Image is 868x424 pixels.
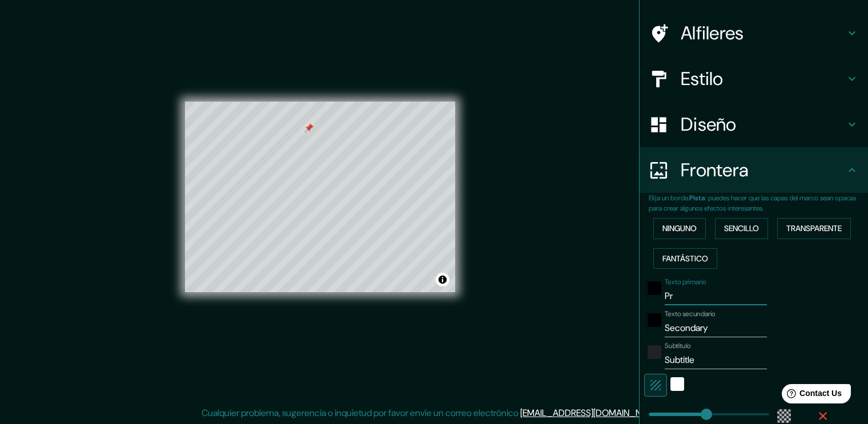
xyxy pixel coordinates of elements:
button: color-222222 [648,345,661,359]
button: Transparente [777,218,851,239]
button: Ninguno [653,218,706,239]
button: Toggle attribution [436,273,449,286]
h4: Alfileres [681,22,845,45]
p: Elija un borde. : puedes hacer que las capas del marco sean opacas para crear algunos efectos int... [649,193,868,213]
button: Sencillo [715,218,768,239]
h4: Estilo [681,67,845,90]
button: white [670,377,684,391]
div: Diseño [640,102,868,147]
div: Estilo [640,56,868,102]
button: black [648,313,661,327]
button: Fantástico [653,248,717,269]
div: Frontera [640,147,868,193]
h4: Frontera [681,159,845,181]
a: [EMAIL_ADDRESS][DOMAIN_NAME] [520,407,661,419]
div: Alfileres [640,10,868,56]
h4: Diseño [681,113,845,136]
label: Subtítulo [665,341,691,351]
p: Cualquier problema, sugerencia o inquietud por favor envíe un correo electrónico . [202,406,663,420]
iframe: Help widget launcher [766,379,855,411]
label: Texto secundario [665,309,716,319]
b: Pista [689,193,705,203]
button: color-55555544 [777,409,791,423]
button: black [648,281,661,295]
label: Texto primario [665,277,706,287]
